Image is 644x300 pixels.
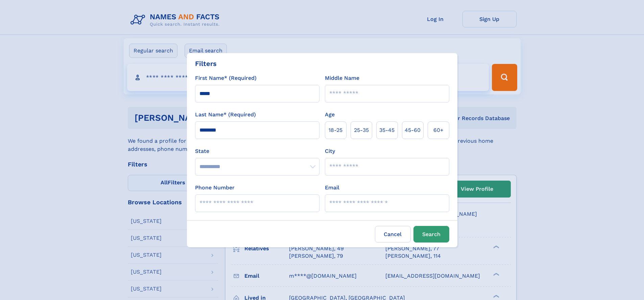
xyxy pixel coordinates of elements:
label: Email [325,184,339,192]
label: Middle Name [325,74,359,82]
label: Cancel [375,226,411,243]
button: Search [413,226,449,243]
span: 35‑45 [379,126,395,134]
label: Last Name* (Required) [195,111,256,119]
div: Filters [195,59,217,69]
span: 45‑60 [405,126,421,134]
label: Phone Number [195,184,235,192]
span: 25‑35 [354,126,369,134]
label: City [325,147,335,155]
span: 60+ [433,126,444,134]
span: 18‑25 [329,126,342,134]
label: State [195,147,319,155]
label: First Name* (Required) [195,74,257,82]
label: Age [325,111,335,119]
